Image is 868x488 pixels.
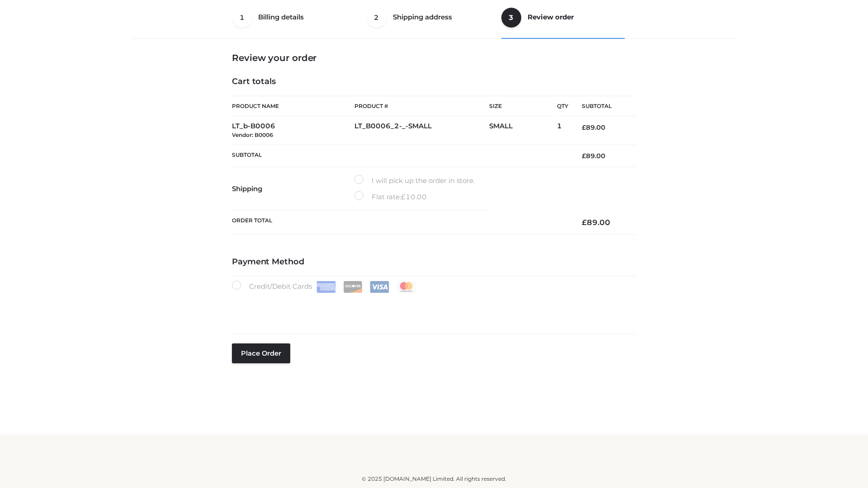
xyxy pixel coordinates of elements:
small: Vendor: B0006 [232,131,273,138]
label: Credit/Debit Cards [232,281,417,293]
span: £ [401,192,406,201]
th: Order Total [232,211,568,235]
button: Place order [232,343,290,363]
label: I will pick up the order in store. [354,175,475,187]
th: Qty [557,96,568,117]
th: Product # [354,96,489,117]
div: © 2025 [DOMAIN_NAME] Limited. All rights reserved. [134,474,734,483]
th: Shipping [232,167,354,211]
span: £ [582,218,587,227]
th: Product Name [232,96,354,117]
bdi: 89.00 [582,152,605,160]
h4: Cart totals [232,77,636,87]
span: £ [582,152,586,160]
h4: Payment Method [232,257,636,267]
label: Flat rate: [354,191,427,203]
td: SMALL [489,117,557,145]
h3: Review your order [232,52,636,63]
th: Size [489,96,552,117]
bdi: 89.00 [582,218,610,227]
iframe: Secure payment input frame [230,291,634,324]
bdi: 89.00 [582,123,605,131]
th: Subtotal [568,96,636,117]
td: LT_b-B0006 [232,117,354,145]
img: Discover [343,281,363,293]
img: Visa [370,281,389,293]
img: Amex [316,281,336,293]
span: £ [582,123,586,131]
bdi: 10.00 [401,192,427,201]
img: Mastercard [396,281,416,293]
td: LT_B0006_2-_-SMALL [354,117,489,145]
th: Subtotal [232,145,568,167]
td: 1 [557,117,568,145]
